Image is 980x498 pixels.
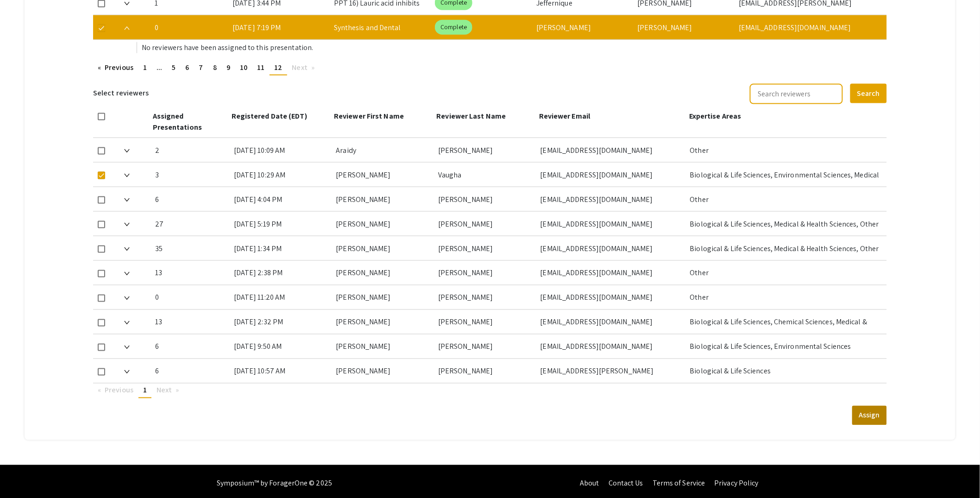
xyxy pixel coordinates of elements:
div: 6 [155,187,226,211]
div: [EMAIL_ADDRESS][DOMAIN_NAME] [540,187,683,211]
img: Expand arrow [124,370,130,374]
img: Expand arrow [124,223,130,227]
div: [PERSON_NAME] [336,310,431,334]
div: Biological & Life Sciences, Environmental Sciences, Medical & Health Sciences [690,163,879,187]
ul: Pagination [93,61,887,76]
img: Expand arrow [124,2,130,6]
div: [EMAIL_ADDRESS][DOMAIN_NAME] [540,334,683,359]
div: [PERSON_NAME] [336,261,431,285]
div: [DATE] 2:32 PM [234,310,329,334]
iframe: Chat [7,456,39,491]
a: Previous page [93,61,138,75]
div: [PERSON_NAME] [438,261,533,285]
div: [DATE] 7:19 PM [232,15,327,39]
div: Other [690,261,879,285]
a: Privacy Policy [715,479,759,488]
div: [EMAIL_ADDRESS][DOMAIN_NAME] [540,261,683,285]
div: [PERSON_NAME] [336,187,431,211]
span: Next [292,63,308,72]
div: [EMAIL_ADDRESS][DOMAIN_NAME] [540,138,683,162]
div: [PERSON_NAME] [438,187,533,211]
div: Araidy [336,138,431,162]
div: [DATE] 10:09 AM [234,138,329,162]
div: Vaugha [438,163,533,187]
img: Expand arrow [124,198,130,202]
div: Other [690,285,879,309]
div: Synthesis and Dental Application of Carbon Dot Nanoparticles [334,15,428,39]
img: Expand arrow [124,321,130,325]
img: Expand arrow [124,346,130,349]
div: [PERSON_NAME] [438,236,533,260]
div: [PERSON_NAME] [336,163,431,187]
div: [EMAIL_ADDRESS][DOMAIN_NAME] [540,285,683,309]
span: 6 [185,63,189,72]
ul: Pagination [93,384,887,398]
div: 3 [155,163,226,187]
span: Reviewer First Name [334,111,404,121]
img: Expand arrow [124,149,130,153]
div: [PERSON_NAME] [336,236,431,260]
div: [EMAIL_ADDRESS][DOMAIN_NAME] [540,163,683,187]
div: Biological & Life Sciences [690,359,879,383]
span: Reviewer Email [539,111,590,121]
span: Previous [105,385,133,395]
div: [DATE] 5:19 PM [234,212,329,236]
img: Expand arrow [124,296,130,300]
img: Expand arrow [124,272,130,276]
div: [PERSON_NAME] [438,310,533,334]
div: [PERSON_NAME] [438,334,533,359]
div: [EMAIL_ADDRESS][DOMAIN_NAME] [540,310,683,334]
div: [PERSON_NAME] [336,334,431,359]
span: 8 [213,63,217,72]
div: [PERSON_NAME] [336,359,431,383]
div: [PERSON_NAME] [438,212,533,236]
div: Biological & Life Sciences, Environmental Sciences [690,334,879,359]
div: [EMAIL_ADDRESS][PERSON_NAME][DOMAIN_NAME] [540,359,683,383]
div: Biological & Life Sciences, Chemical Sciences, Medical & Health Sciences, Environmental Sciences [690,310,879,334]
div: [EMAIL_ADDRESS][DOMAIN_NAME] [739,15,879,39]
div: [PERSON_NAME] [438,138,533,162]
h6: Select reviewers [93,83,149,103]
a: Contact Us [609,479,643,488]
img: Collapse arrow [124,26,130,30]
div: [PERSON_NAME] [336,285,431,309]
span: 5 [172,63,176,72]
div: [PERSON_NAME] [438,285,533,309]
div: [DATE] 2:38 PM [234,261,329,285]
img: Expand arrow [124,174,130,177]
div: [DATE] 10:57 AM [234,359,329,383]
div: Other [690,138,879,162]
span: 1 [143,385,147,395]
div: Biological & Life Sciences, Medical & Health Sciences, Other [690,212,879,236]
span: 10 [240,63,247,72]
div: 0 [155,285,226,309]
div: 0 [155,15,225,39]
div: [PERSON_NAME] [536,15,630,39]
div: [DATE] 4:04 PM [234,187,329,211]
span: ... [157,63,162,72]
div: 27 [155,212,226,236]
div: 13 [155,261,226,285]
div: [DATE] 9:50 AM [234,334,329,359]
span: 12 [274,63,282,72]
div: [PERSON_NAME] [438,359,533,383]
div: 6 [155,334,226,359]
span: 1 [143,63,147,72]
div: Other [690,187,879,211]
mat-chip: Complete [435,20,472,35]
a: Terms of Service [653,479,705,488]
div: [DATE] 10:29 AM [234,163,329,187]
div: 35 [155,236,226,260]
input: Search reviewers [750,84,843,104]
div: [PERSON_NAME] [638,15,732,39]
p: No reviewers have been assigned to this presentation. [142,42,887,53]
span: Assigned Presentations [153,111,202,132]
button: Search [850,84,887,103]
span: Next [157,385,172,395]
div: 6 [155,359,226,383]
span: Registered Date (EDT) [232,111,307,121]
div: 2 [155,138,226,162]
div: Biological & Life Sciences, Medical & Health Sciences, Other [690,236,879,260]
div: 13 [155,310,226,334]
div: [EMAIL_ADDRESS][DOMAIN_NAME] [540,236,683,260]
